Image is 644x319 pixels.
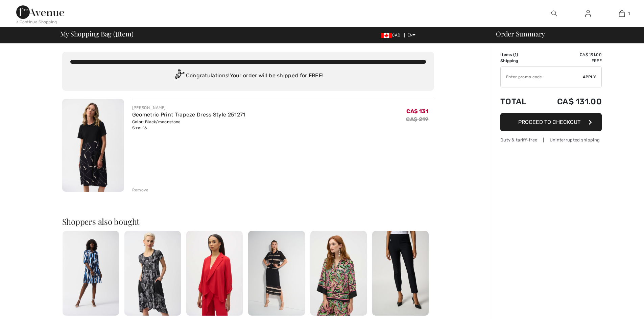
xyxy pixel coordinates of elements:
[310,231,367,316] img: Floral V-Neck Buttoned Top Style 252141
[70,69,426,83] div: Congratulations! Your order will be shipped for FREE!
[538,90,602,113] td: CA$ 131.00
[381,33,403,37] span: CAD
[186,231,243,316] img: Open Front Business Jacket Style 252092
[172,69,186,83] img: Congratulation2.svg
[585,9,591,18] img: My Info
[515,52,517,57] span: 1
[501,67,583,87] input: Promo code
[551,9,557,18] img: search the website
[500,90,538,113] td: Total
[538,52,602,58] td: CA$ 131.00
[628,10,630,17] span: 1
[500,137,602,143] div: Duty & tariff-free | Uninterrupted shipping
[500,113,602,131] button: Proceed to Checkout
[124,231,181,316] img: Knee-Length A-Line Dress Style 251140
[488,30,640,37] div: Order Summary
[518,119,580,125] span: Proceed to Checkout
[63,231,119,316] img: Knee-Length Shift Dress Style 251294
[132,105,245,111] div: [PERSON_NAME]
[406,108,428,114] span: CA$ 131
[580,9,596,18] a: Sign In
[62,217,434,225] h2: Shoppers also bought
[583,74,596,80] span: Apply
[16,19,57,25] div: < Continue Shopping
[500,58,538,64] td: Shipping
[115,29,118,37] span: 1
[407,33,416,37] span: EN
[132,119,245,131] div: Color: Black/moonstone Size: 16
[381,33,392,38] img: Canadian Dollar
[132,187,149,193] div: Remove
[16,5,64,19] img: 1ère Avenue
[500,52,538,58] td: Items ( )
[60,30,134,37] span: My Shopping Bag ( Item)
[605,9,638,18] a: 1
[538,58,602,64] td: Free
[132,111,245,118] a: Geometric Print Trapeze Dress Style 251271
[619,9,625,18] img: My Bag
[62,99,124,192] img: Geometric Print Trapeze Dress Style 251271
[248,231,305,316] img: Striped High-Waist Bodycon Skirt Style 252923
[372,231,429,316] img: High-Waisted Ankle-Length Trousers Style 201483
[406,116,428,123] s: CA$ 219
